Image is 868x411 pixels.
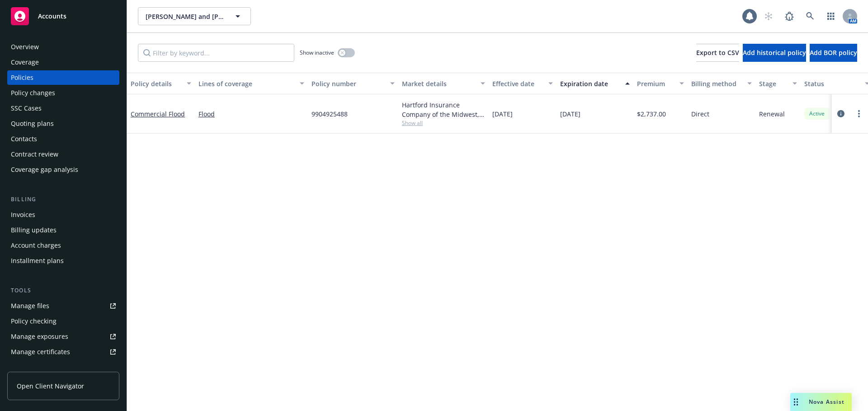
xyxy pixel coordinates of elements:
div: Coverage gap analysis [11,162,78,177]
button: Nova Assist [790,393,852,411]
a: Overview [7,40,119,54]
div: Contract review [11,147,58,162]
span: Add BOR policy [810,48,857,57]
span: Nova Assist [809,398,844,406]
div: Account charges [11,238,61,253]
div: Premium [637,79,674,88]
div: Policy changes [11,86,55,100]
button: Effective date [489,73,557,94]
div: Manage claims [11,360,57,374]
a: more [854,108,864,119]
a: Policies [7,70,119,85]
a: Coverage gap analysis [7,162,119,177]
a: Manage files [7,299,119,313]
div: Policy checking [11,314,57,328]
button: Export to CSV [696,44,739,62]
button: Add historical policy [743,44,806,62]
a: Manage exposures [7,329,119,344]
div: Manage certificates [11,345,70,359]
span: Export to CSV [696,48,739,57]
div: Stage [759,79,787,88]
span: Direct [691,109,709,119]
a: Installment plans [7,254,119,268]
a: Manage claims [7,360,119,374]
span: Show all [402,119,485,127]
div: Billing [7,195,119,204]
div: Manage files [11,299,49,313]
div: Lines of coverage [198,79,294,88]
div: SSC Cases [11,101,42,115]
div: Billing updates [11,223,57,237]
div: Manage exposures [11,329,68,344]
div: Tools [7,286,119,295]
span: Open Client Navigator [17,381,84,391]
a: Switch app [822,7,840,25]
span: $2,737.00 [637,109,666,119]
span: 9904925488 [311,109,348,119]
div: Effective date [492,79,543,88]
div: Status [804,79,859,88]
div: Invoices [11,208,35,222]
div: Coverage [11,55,39,69]
a: Commercial Flood [131,110,185,118]
span: Active [808,110,826,118]
a: circleInformation [835,108,846,119]
div: Overview [11,40,39,54]
button: Market details [398,73,489,94]
div: Policies [11,70,33,85]
a: Billing updates [7,223,119,237]
a: Flood [198,109,304,119]
a: Contract review [7,147,119,162]
div: Market details [402,79,475,88]
button: Billing method [688,73,755,94]
input: Filter by keyword... [138,44,294,62]
div: Policy details [131,79,181,88]
div: Contacts [11,132,37,146]
span: [DATE] [560,109,580,119]
button: Stage [755,73,801,94]
a: Search [801,7,819,25]
div: Expiration date [560,79,620,88]
a: SSC Cases [7,101,119,115]
button: [PERSON_NAME] and [PERSON_NAME] Revocable Living Trust & Silver's Wharf LLC [138,7,251,25]
a: Report a Bug [780,7,798,25]
a: Start snowing [759,7,778,25]
span: [DATE] [492,109,513,119]
button: Lines of coverage [195,73,308,94]
span: Accounts [38,13,66,20]
div: Drag to move [790,393,802,411]
button: Add BOR policy [810,44,857,62]
span: [PERSON_NAME] and [PERSON_NAME] Revocable Living Trust & Silver's Wharf LLC [146,12,224,21]
button: Expiration date [557,73,633,94]
div: Installment plans [11,254,64,268]
a: Accounts [7,4,119,29]
div: Billing method [691,79,742,88]
div: Policy number [311,79,385,88]
a: Contacts [7,132,119,146]
span: Renewal [759,109,785,119]
a: Coverage [7,55,119,69]
span: Show inactive [300,49,334,56]
a: Manage certificates [7,345,119,359]
button: Policy number [308,73,398,94]
button: Premium [633,73,688,94]
a: Policy checking [7,314,119,328]
a: Quoting plans [7,116,119,131]
a: Account charges [7,238,119,253]
button: Policy details [127,73,195,94]
div: Quoting plans [11,116,54,131]
span: Add historical policy [743,48,806,57]
div: Hartford Insurance Company of the Midwest, Hartford Insurance Group [402,100,485,119]
a: Policy changes [7,86,119,100]
a: Invoices [7,208,119,222]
